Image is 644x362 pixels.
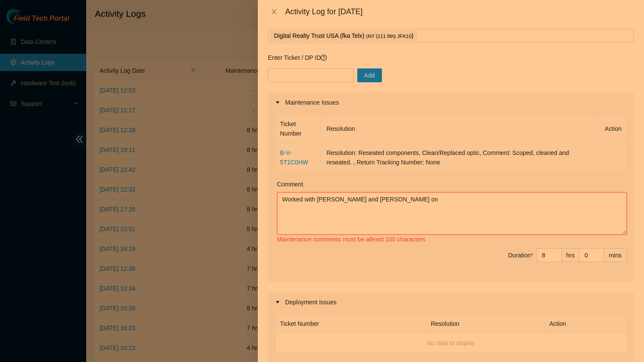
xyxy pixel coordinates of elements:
div: Maintenance comments must be atleast 100 characters [277,235,627,244]
span: caret-right [275,100,280,105]
th: Action [544,314,627,334]
label: Comment [277,179,303,189]
textarea: Comment [277,192,627,235]
button: Close [268,8,280,16]
span: question-circle [321,55,327,61]
a: B-V-5T1C0HW [280,149,308,166]
span: close [271,8,278,15]
th: Action [600,114,627,143]
div: mins [604,248,627,262]
th: Ticket Number [275,114,322,143]
div: hrs [562,248,580,262]
button: Add [357,68,382,82]
div: Maintenance Issues [268,93,634,112]
div: Duration [508,251,533,260]
p: Digital Realty Trust USA (fka Telx) ) [274,31,414,41]
span: ( NY {111 8th} JFK10 [366,34,411,39]
th: Ticket Number [275,314,426,334]
th: Resolution [322,114,600,143]
th: Resolution [426,314,544,334]
div: Deployment Issues [268,292,634,312]
span: caret-right [275,300,280,305]
p: Enter Ticket / DP ID [268,53,634,62]
div: Activity Log for [DATE] [285,7,634,16]
span: Add [364,71,375,80]
td: Resolution: Reseated components, Clean/Replaced optic, Comment: Scoped, cleaned and reseated. , R... [322,143,600,172]
td: No data to display [275,334,627,353]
